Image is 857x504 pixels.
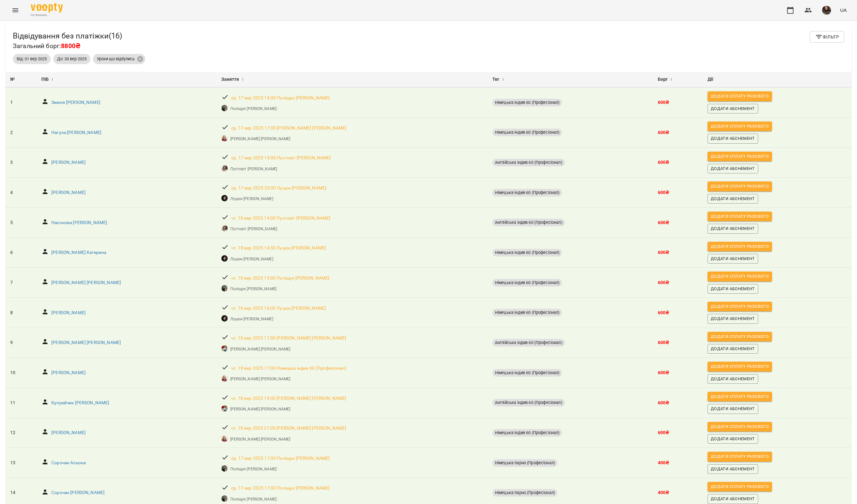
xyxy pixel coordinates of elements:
p: чт, 18 вер 2025 15:00 Поліщук [PERSON_NAME] [231,275,329,281]
img: Костів Юліанна Русланівна [221,405,228,412]
span: Німецька індив 60 (Професіонал) [492,190,562,196]
td: 1 [5,88,36,117]
span: Німецька індив 60 (Професіонал) [492,280,562,286]
span: Додати Абонемент [711,466,755,473]
span: Англійська індив 60 (Професіонал) [492,400,565,406]
span: Додати Абонемент [711,375,755,382]
b: 600 ₴ [658,310,669,315]
button: Фільтр [810,31,844,43]
a: [PERSON_NAME] [51,430,86,436]
a: [PERSON_NAME] [PERSON_NAME] [230,346,291,352]
button: Додати сплату разового [708,272,772,281]
button: Додати Абонемент [708,374,758,384]
button: Додати Абонемент [708,314,758,323]
span: Додати сплату разового [711,93,769,100]
span: Додати сплату разового [711,363,769,370]
a: ср, 17 вер 2025 19:00 Пустовіт [PERSON_NAME] [231,155,331,161]
a: чт, 18 вер 2025 21:00 [PERSON_NAME] [PERSON_NAME] [231,425,346,432]
p: [PERSON_NAME] [PERSON_NAME] [51,340,121,346]
a: Насонова [PERSON_NAME] [51,220,107,226]
a: Сорочан Альона [51,460,86,466]
a: Поліщук [PERSON_NAME] [230,106,276,112]
a: ср, 17 вер 2025 17:00 Поліщук [PERSON_NAME] [231,485,330,491]
span: До: 30 вер 2025 [53,56,90,62]
a: чт, 18 вер 2025 16:00 Луцюк [PERSON_NAME] [231,305,326,312]
span: Додати сплату разового [711,213,769,220]
img: Поліщук Анастасія Сергіївна [221,105,228,111]
a: [PERSON_NAME] [PERSON_NAME] [230,136,291,142]
button: Додати сплату разового [708,152,772,161]
div: № [10,76,31,83]
span: Німецька індив 60 (Професіонал) [492,100,562,105]
b: 600 ₴ [658,370,669,375]
p: Зимня [PERSON_NAME] [51,99,100,106]
span: Англійська індив 60 (Професіонал) [492,160,565,165]
span: For Business [31,13,63,17]
button: Додати Абонемент [708,434,758,444]
span: Фільтр [815,33,839,41]
span: Німецька парно (Професіонал) [492,490,557,496]
span: Додати сплату разового [711,303,769,310]
span: ↕ [51,76,53,83]
button: Додати сплату разового [708,392,772,401]
button: Додати сплату разового [708,332,772,341]
span: Додати сплату разового [711,393,769,400]
a: Поліщук [PERSON_NAME] [230,466,276,472]
a: [PERSON_NAME] [PERSON_NAME] [230,436,291,442]
img: Поліщук Анастасія Сергіївна [221,465,228,472]
span: Додати сплату разового [711,273,769,280]
a: Луцюк [PERSON_NAME] [230,196,273,202]
span: Борг [658,76,668,83]
b: 600 ₴ [658,400,669,405]
span: Німецька індив 60 (Професіонал) [492,430,562,436]
p: [PERSON_NAME] [51,159,86,166]
b: 600 ₴ [658,430,669,435]
span: ↕ [242,76,244,83]
span: Німецька індив 60 (Професіонал) [492,370,562,376]
td: 4 [5,178,36,208]
img: Пустовіт Анастасія Володимирівна [221,225,228,231]
span: Англійська індив 60 (Професіонал) [492,340,565,346]
p: [PERSON_NAME] [51,310,86,316]
span: ↕ [670,76,672,83]
p: [PERSON_NAME] [51,189,86,196]
span: Додати сплату разового [711,153,769,160]
span: Додати сплату разового [711,453,769,460]
p: Луцюк [PERSON_NAME] [230,316,273,322]
a: Луцюк [PERSON_NAME] [230,256,273,262]
button: Додати Абонемент [708,494,758,504]
a: ср, 17 вер 2025 17:00 Поліщук [PERSON_NAME] [231,455,330,462]
div: Дії [708,76,847,83]
a: Поліщук [PERSON_NAME] [230,496,276,502]
a: ср, 17 вер 2025 16:00 Поліщук [PERSON_NAME] [231,95,330,101]
span: Додати сплату разового [711,333,769,340]
button: Додати Абонемент [708,254,758,264]
span: Додати Абонемент [711,255,755,262]
td: 8 [5,298,36,328]
img: Костів Юліанна Русланівна [221,345,228,352]
a: Пустовіт [PERSON_NAME] [230,166,277,172]
img: Мокієвець Альона Вікторівна [221,435,228,442]
a: ср, 17 вер 2025 17:00 [PERSON_NAME] [PERSON_NAME] [231,125,346,131]
b: 600 ₴ [658,130,669,135]
td: 9 [5,328,36,358]
td: 5 [5,208,36,238]
a: ср, 17 вер 2025 20:00 Луцюк [PERSON_NAME] [231,185,326,191]
b: 600 ₴ [658,250,669,255]
td: 13 [5,448,36,478]
span: Додати Абонемент [711,165,755,172]
a: Купрейчик [PERSON_NAME] [51,400,109,406]
button: Додати Абонемент [708,224,758,233]
span: 8800₴ [61,42,80,50]
span: Додати Абонемент [711,435,755,442]
button: Додати Абонемент [708,344,758,354]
